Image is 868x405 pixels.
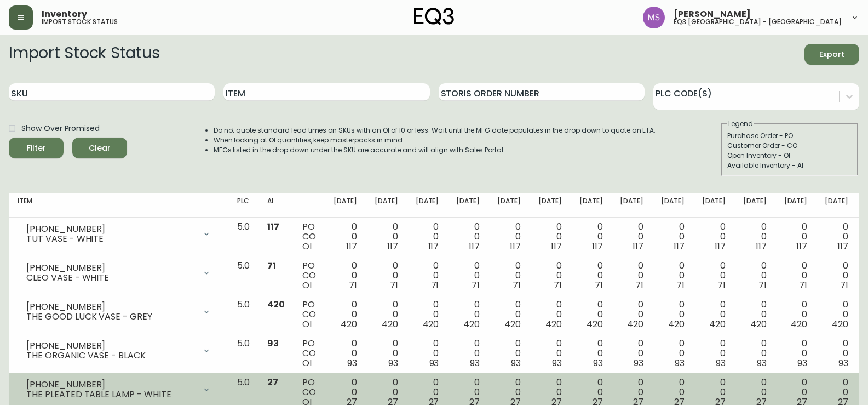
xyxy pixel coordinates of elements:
[743,300,767,329] div: 0 0
[775,193,817,218] th: [DATE]
[302,222,316,252] div: PO CO
[346,240,357,253] span: 117
[414,8,455,25] img: logo
[416,300,439,329] div: 0 0
[702,261,726,290] div: 0 0
[334,222,357,252] div: 0 0
[702,222,726,252] div: 0 0
[709,318,726,330] span: 420
[228,334,258,373] td: 5.0
[545,318,562,330] span: 420
[727,131,852,141] div: Purchase Order - PO
[9,138,64,158] button: Filter
[423,318,439,330] span: 420
[813,48,850,61] span: Export
[661,222,685,252] div: 0 0
[26,263,196,273] div: [PHONE_NUMBER]
[727,151,852,161] div: Open Inventory - OI
[375,300,398,329] div: 0 0
[228,256,258,295] td: 5.0
[750,318,767,330] span: 420
[18,339,220,363] div: [PHONE_NUMBER]THE ORGANIC VASE - BLACK
[302,240,312,253] span: OI
[258,193,294,218] th: AI
[267,259,276,272] span: 71
[620,222,643,252] div: 0 0
[470,357,480,369] span: 93
[375,339,398,368] div: 0 0
[9,193,228,218] th: Item
[635,279,643,292] span: 71
[504,318,521,330] span: 420
[267,220,279,233] span: 117
[214,126,656,135] li: Do not quote standard lead times on SKUs with an OI of 10 or less. Wait until the MFG date popula...
[267,376,278,389] span: 27
[456,261,480,290] div: 0 0
[497,300,521,329] div: 0 0
[633,240,643,253] span: 117
[416,339,439,368] div: 0 0
[407,193,448,218] th: [DATE]
[825,261,848,290] div: 0 0
[538,300,562,329] div: 0 0
[727,119,754,129] legend: Legend
[727,161,852,170] div: Available Inventory - AI
[428,240,439,253] span: 117
[538,222,562,252] div: 0 0
[349,279,357,292] span: 71
[552,357,562,369] span: 93
[587,318,603,330] span: 420
[825,300,848,329] div: 0 0
[652,193,693,218] th: [DATE]
[431,279,439,292] span: 71
[837,240,848,253] span: 117
[497,261,521,290] div: 0 0
[668,318,685,330] span: 420
[26,273,196,283] div: CLEO VASE - WHITE
[429,357,439,369] span: 93
[756,240,767,253] span: 117
[228,295,258,334] td: 5.0
[26,224,196,234] div: [PHONE_NUMBER]
[390,279,398,292] span: 71
[21,123,100,134] span: Show Over Promised
[675,357,685,369] span: 93
[334,339,357,368] div: 0 0
[743,222,767,252] div: 0 0
[513,279,521,292] span: 71
[416,222,439,252] div: 0 0
[702,300,726,329] div: 0 0
[511,357,521,369] span: 93
[302,318,312,330] span: OI
[469,240,480,253] span: 117
[530,193,571,218] th: [DATE]
[334,261,357,290] div: 0 0
[18,378,220,402] div: [PHONE_NUMBER]THE PLEATED TABLE LAMP - WHITE
[757,357,767,369] span: 93
[18,300,220,324] div: [PHONE_NUMBER]THE GOOD LUCK VASE - GREY
[214,135,656,145] li: When looking at OI quantities, keep masterpacks in mind.
[497,222,521,252] div: 0 0
[799,279,807,292] span: 71
[302,279,312,292] span: OI
[267,298,285,311] span: 420
[743,261,767,290] div: 0 0
[661,261,685,290] div: 0 0
[693,193,734,218] th: [DATE]
[228,218,258,256] td: 5.0
[579,261,603,290] div: 0 0
[26,390,196,400] div: THE PLEATED TABLE LAMP - WHITE
[620,300,643,329] div: 0 0
[302,357,312,369] span: OI
[347,357,357,369] span: 93
[497,339,521,368] div: 0 0
[716,357,726,369] span: 93
[838,357,848,369] span: 93
[593,357,603,369] span: 93
[9,44,159,65] h2: Import Stock Status
[825,222,848,252] div: 0 0
[643,7,665,28] img: 1b6e43211f6f3cc0b0729c9049b8e7af
[463,318,480,330] span: 420
[538,339,562,368] div: 0 0
[42,10,87,19] span: Inventory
